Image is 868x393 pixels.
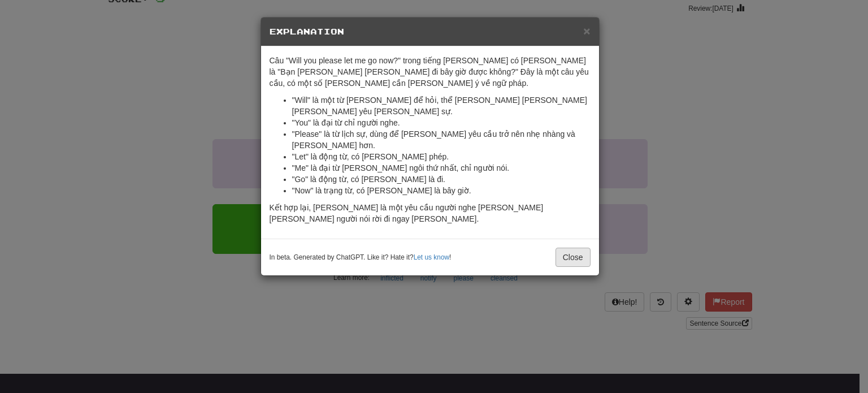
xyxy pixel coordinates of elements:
li: "Will" là một từ [PERSON_NAME] để hỏi, thể [PERSON_NAME] [PERSON_NAME] [PERSON_NAME] yêu [PERSON_... [292,94,591,117]
h5: Explanation [270,26,591,37]
button: Close [583,25,590,37]
p: Kết hợp lại, [PERSON_NAME] là một yêu cầu người nghe [PERSON_NAME] [PERSON_NAME] người nói rời đi... [270,202,591,224]
li: "Let" là động từ, có [PERSON_NAME] phép. [292,151,591,162]
li: "Me" là đại từ [PERSON_NAME] ngôi thứ nhất, chỉ người nói. [292,162,591,174]
small: In beta. Generated by ChatGPT. Like it? Hate it? ! [270,253,452,262]
li: "Now" là trạng từ, có [PERSON_NAME] là bây giờ. [292,185,591,196]
button: Close [555,248,591,267]
span: × [583,24,590,37]
a: Let us know [414,253,449,261]
li: "Go" là động từ, có [PERSON_NAME] là đi. [292,174,591,185]
li: "You" là đại từ chỉ người nghe. [292,117,591,128]
p: Câu "Will you please let me go now?" trong tiếng [PERSON_NAME] có [PERSON_NAME] là "Bạn [PERSON_N... [270,55,591,89]
li: "Please" là từ lịch sự, dùng để [PERSON_NAME] yêu cầu trở nên nhẹ nhàng và [PERSON_NAME] hơn. [292,128,591,151]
